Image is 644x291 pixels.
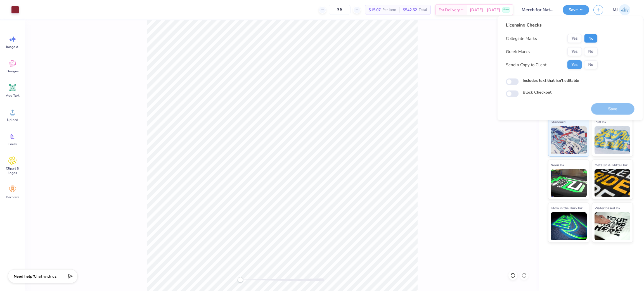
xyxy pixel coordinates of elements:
div: Greek Marks [506,48,530,55]
img: Metallic & Glitter Ink [595,169,631,197]
span: MJ [613,7,618,13]
span: $542.52 [403,7,417,13]
span: Standard [551,119,565,125]
label: Includes text that isn't editable [523,78,579,84]
img: Glow in the Dark Ink [551,212,587,240]
img: Mark Joshua Mullasgo [619,4,630,15]
span: Metallic & Glitter Ink [595,162,628,168]
button: No [584,34,598,43]
span: Est. Delivery [439,7,460,13]
button: Save [563,5,589,15]
img: Puff Ink [595,126,631,154]
span: $15.07 [369,7,381,13]
span: Clipart & logos [3,166,22,175]
span: Decorate [6,195,19,199]
button: Yes [567,34,582,43]
input: Untitled Design [517,4,558,15]
div: Licensing Checks [506,22,598,28]
button: Yes [567,47,582,56]
span: Per Item [382,7,396,13]
span: Free [503,8,509,12]
span: Neon Ink [551,162,564,168]
div: Send a Copy to Client [506,61,546,68]
span: Glow in the Dark Ink [551,205,583,211]
div: Collegiate Marks [506,35,537,42]
img: Water based Ink [595,212,631,240]
span: Upload [7,118,18,122]
span: Total [419,7,427,13]
button: Yes [567,60,582,69]
span: Designs [6,69,19,73]
span: Image AI [6,45,19,49]
span: Puff Ink [595,119,606,125]
span: Add Text [6,93,19,98]
button: No [584,47,598,56]
div: Accessibility label [238,277,243,283]
strong: Need help? [14,274,34,279]
span: [DATE] - [DATE] [470,7,500,13]
input: – – [329,5,351,15]
a: MJ [610,4,633,15]
label: Block Checkout [523,89,551,95]
button: No [584,60,598,69]
span: Water based Ink [595,205,620,211]
span: Chat with us. [34,274,57,279]
img: Standard [551,126,587,154]
span: Greek [8,142,17,146]
img: Neon Ink [551,169,587,197]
